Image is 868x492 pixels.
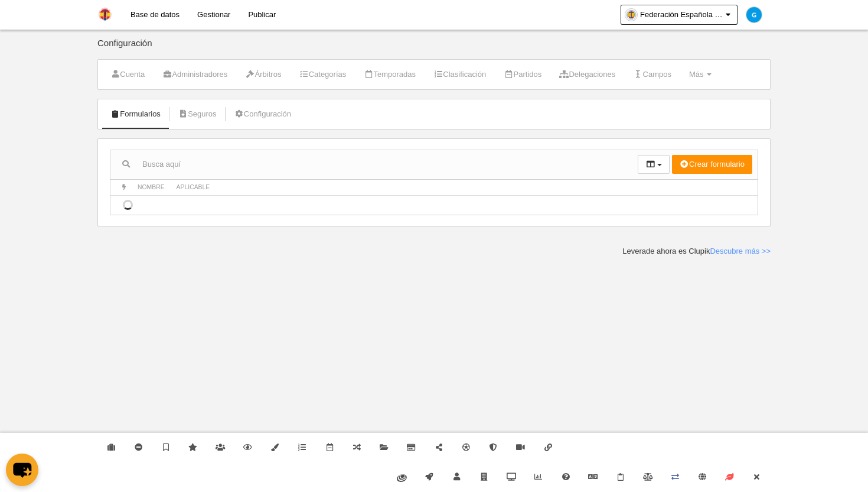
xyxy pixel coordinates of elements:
button: chat-button [6,454,38,486]
span: Aplicable [177,184,210,190]
img: Federación Española de Croquet [98,7,112,21]
div: Leverade ahora es Clupik [622,246,771,257]
span: Nombre [138,184,165,190]
a: Descubre más >> [710,247,771,255]
button: Crear formulario [672,155,752,174]
span: Federación Española de Croquet [640,9,723,21]
a: Cuenta [104,66,151,83]
a: Más [683,66,718,83]
a: Categorías [292,66,353,83]
div: Configuración [97,38,771,59]
a: Formularios [104,105,167,123]
a: Temporadas [357,66,422,83]
a: Configuración [228,105,298,123]
a: Seguros [172,105,223,123]
a: Partidos [497,66,548,83]
a: Árbitros [239,66,288,83]
a: Administradores [156,66,234,83]
input: Busca aquí [110,156,638,173]
img: OaHIuTAKfEDa.30x30.jpg [625,9,637,21]
img: fiware.svg [397,474,407,482]
a: Campos [626,66,678,83]
a: Federación Española de Croquet [621,5,738,25]
a: Clasificación [427,66,492,83]
img: c2l6ZT0zMHgzMCZmcz05JnRleHQ9RyZiZz0wMzliZTU%3D.png [746,7,762,22]
a: Delegaciones [553,66,622,83]
span: Más [689,70,704,79]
